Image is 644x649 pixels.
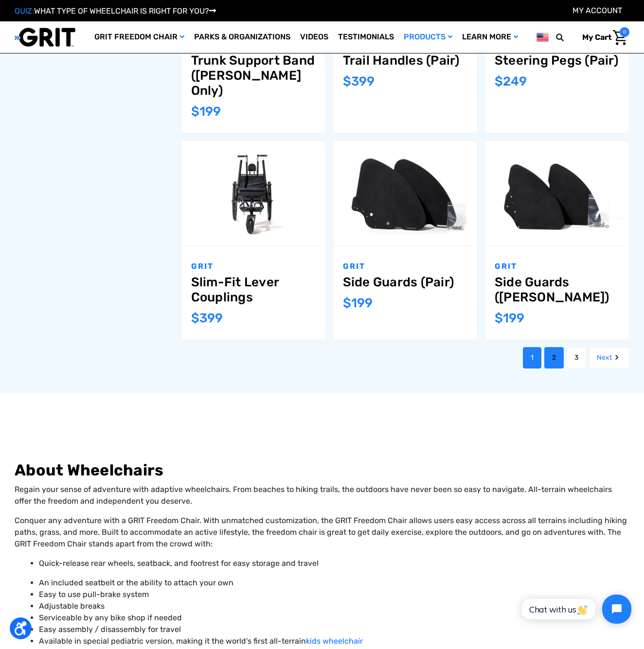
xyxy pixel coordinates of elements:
[343,296,373,311] span: $199
[544,347,564,368] a: Page 2 of 3
[191,261,316,272] p: GRIT
[343,74,375,89] span: $399
[15,461,163,479] strong: About Wheelchairs
[333,145,477,241] img: GRIT Side Guards: pair of side guards and hardware to attach to GRIT Freedom Chair, to protect cl...
[39,600,629,612] li: Adjustable breaks
[39,577,629,589] li: An included seatbelt or the ability to attach your own
[343,275,467,290] a: Side Guards (Pair),$199.00
[343,261,467,272] p: GRIT
[189,21,295,53] a: Parks & Organizations
[523,347,541,368] a: Page 1 of 3
[15,515,629,550] p: Conquer any adventure with a GRIT Freedom Chair. With unmatched customization, the GRIT Freedom C...
[191,53,316,99] a: Trunk Support Band (GRIT Jr. Only),$199.00
[181,141,325,246] a: Slim-Fit Lever Couplings,$399.00
[191,104,221,119] span: $199
[15,27,75,47] img: GRIT All-Terrain Wheelchair and Mobility Equipment
[39,635,629,647] li: Available in special pediatric version, making it the world's first all-terrain
[575,27,629,48] a: Cart with 0 items
[537,31,549,43] img: us.png
[39,624,629,635] li: Easy assembly / disassembly for travel
[589,347,629,368] a: Next
[582,33,611,42] span: My Cart
[15,484,629,507] p: Regain your sense of adventure with adaptive wheelchairs. From beaches to hiking trails, the outd...
[191,275,316,305] a: Slim-Fit Lever Couplings,$399.00
[170,347,630,368] nav: pagination
[15,6,216,16] a: QUIZ:WHAT TYPE OF WHEELCHAIR IS RIGHT FOR YOU?
[495,311,524,326] span: $199
[39,612,629,624] li: Serviceable by any bike shop if needed
[295,21,333,53] a: Videos
[89,21,189,53] a: GRIT Freedom Chair
[567,347,586,368] a: Page 3 of 3
[181,145,325,241] img: Slim-Fit Lever Couplings
[495,53,619,68] a: Steering Pegs (Pair),$249.00
[191,311,223,326] span: $399
[306,636,363,646] a: kids wheelchair
[560,27,575,48] input: Search
[485,145,629,241] img: GRIT Junior Side Guards: pair of side guards and hardware to attach to GRIT Junior, to protect cl...
[511,586,640,632] iframe: Tidio Chat
[15,6,34,16] span: QUIZ:
[613,30,627,45] img: Cart
[399,21,457,53] a: Products
[333,21,399,53] a: Testimonials
[485,141,629,246] a: Side Guards (GRIT Jr.),$199.00
[572,6,622,15] a: Account
[343,53,467,68] a: Trail Handles (Pair),$399.00
[620,27,629,37] span: 0
[39,558,629,569] li: Quick-release rear wheels, seatback, and footrest for easy storage and travel
[333,141,477,246] a: Side Guards (Pair),$199.00
[495,74,527,89] span: $249
[39,589,629,600] li: Easy to use pull-brake system
[457,21,523,53] a: Learn More
[495,275,619,305] a: Side Guards (GRIT Jr.),$199.00
[495,261,619,272] p: GRIT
